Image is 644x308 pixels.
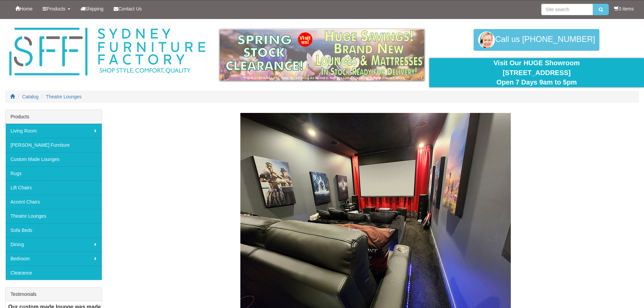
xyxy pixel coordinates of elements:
a: Sofa Beds [5,223,102,237]
input: Site search [541,4,593,15]
div: Visit Our HUGE Showroom [STREET_ADDRESS] Open 7 Days 9am to 5pm [434,58,639,87]
a: Theatre Lounges [5,209,102,223]
span: Contact Us [118,6,142,11]
span: Home [20,6,32,11]
a: Custom Made Lounges [5,152,102,166]
a: Shipping [75,0,109,17]
a: Theatre Lounges [46,94,82,99]
span: Shipping [85,6,104,11]
a: Products [38,0,75,17]
a: Catalog [22,94,39,99]
img: spring-sale.gif [220,29,424,80]
a: Dining [5,237,102,252]
a: Clearance [5,266,102,280]
a: Rugs [5,166,102,181]
a: Home [10,0,38,17]
a: Bedroom [5,252,102,266]
span: Products [47,6,65,11]
a: Lift Chairs [5,181,102,195]
li: 0 items [614,5,634,12]
a: Living Room [5,124,102,138]
div: Products [5,110,102,124]
a: Accent Chairs [5,195,102,209]
a: Contact Us [109,0,147,17]
img: Sydney Furniture Factory [6,26,209,78]
div: Testimonials [5,287,102,301]
a: [PERSON_NAME] Furniture [5,138,102,152]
